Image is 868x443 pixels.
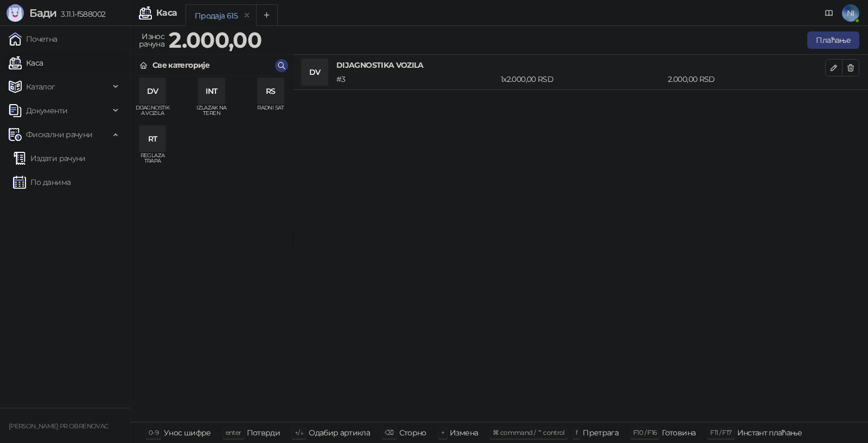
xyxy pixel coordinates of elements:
[139,126,165,152] div: RT
[195,10,238,22] div: Продаја 615
[583,426,618,440] div: Претрага
[710,428,731,436] span: F11 / F17
[295,428,303,436] span: ↑/↓
[26,100,67,121] span: Документи
[334,73,499,85] div: # 3
[336,59,825,71] h4: DIJAGNOSTIKA VOZILA
[56,9,105,19] span: 3.11.1-f588002
[441,428,444,436] span: +
[666,73,827,85] div: 2.000,00 RSD
[152,59,209,71] div: Све категорије
[633,428,656,436] span: F10 / F16
[7,4,24,22] img: Logo
[135,105,170,121] span: DIJAGNOSTIKA VOZILA
[820,4,838,22] a: Документација
[247,426,280,440] div: Потврди
[399,426,426,440] div: Сторно
[156,9,177,17] div: Каса
[164,426,211,440] div: Унос шифре
[493,428,565,436] span: ⌘ command / ⌃ control
[137,29,167,51] div: Износ рачуна
[737,426,802,440] div: Инстант плаћање
[309,426,370,440] div: Одабир артикла
[9,422,108,430] small: [PERSON_NAME] PR OBRENOVAC
[135,153,170,169] span: REGLAZA TRAPA
[385,428,393,436] span: ⌫
[9,28,58,50] a: Почетна
[662,426,695,440] div: Готовина
[499,73,666,85] div: 1 x 2.000,00 RSD
[139,78,165,104] div: DV
[26,124,92,145] span: Фискални рачуни
[13,147,86,169] a: Издати рачуни
[26,76,55,98] span: Каталог
[253,105,288,121] span: RADNI SAT
[169,27,261,53] strong: 2.000,00
[131,76,292,422] div: grid
[258,78,284,104] div: RS
[149,428,158,436] span: 0-9
[13,171,71,193] a: По данима
[450,426,478,440] div: Измена
[194,105,229,121] span: IZLAZAK NA TEREN
[576,428,577,436] span: f
[240,11,254,20] button: remove
[29,7,56,20] span: Бади
[842,4,859,22] span: NI
[302,59,328,85] div: DV
[9,52,43,74] a: Каса
[226,428,241,436] span: enter
[807,31,859,49] button: Плаћање
[256,4,278,26] button: Add tab
[199,78,225,104] div: INT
